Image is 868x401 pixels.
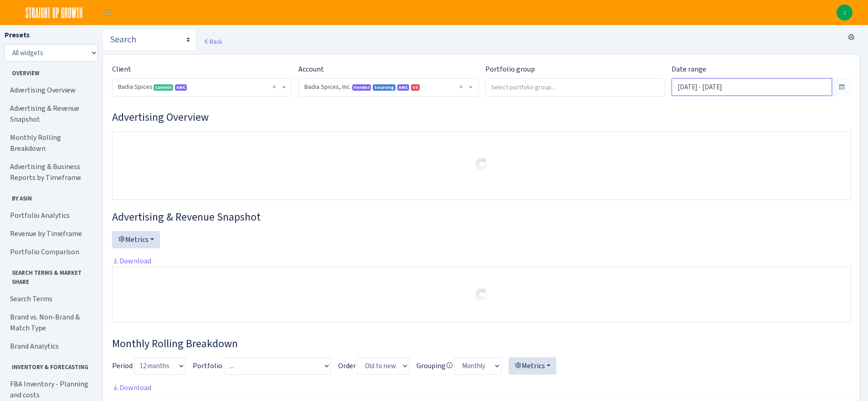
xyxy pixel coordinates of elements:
span: Badia Spices, Inc. <span class="badge badge-primary">Vendor</span><span class="badge badge-info">... [304,82,467,92]
span: Overview [5,65,95,77]
a: Advertising & Revenue Snapshot [5,99,96,129]
label: Client [112,64,131,75]
span: Badia Spices <span class="badge badge-success">Current</span><span class="badge badge-primary">AM... [113,79,291,96]
label: Account [298,64,324,75]
img: zachary.voniderstein [837,5,853,21]
h3: Widget #1 [112,111,851,124]
span: Badia Spices <span class="badge badge-success">Current</span><span class="badge badge-primary">AM... [118,82,280,92]
a: Monthly Rolling Breakdown [5,129,96,158]
a: Advertising & Business Reports by Timeframe [5,158,96,187]
span: Remove all items [272,82,276,92]
a: Download [112,256,151,266]
a: Brand vs. Non-Brand & Match Type [5,308,96,337]
span: Search Terms & Market Share [5,265,95,286]
img: Preloader [474,157,489,171]
input: Select portfolio group... [486,79,664,95]
button: Metrics [112,231,160,248]
a: Revenue by Timeframe [5,225,96,243]
a: Download [112,383,151,392]
a: Portfolio Comparison [5,243,96,261]
a: Search Terms [5,290,96,308]
label: Portfolio group [485,64,535,75]
h3: Widget #38 [112,337,851,350]
a: Advertising Overview [5,81,96,99]
label: Presets [5,30,30,41]
a: Back [203,37,222,46]
button: Toggle navigation [96,5,119,20]
span: Vendor [352,84,371,91]
a: z [837,5,853,21]
img: Preloader [474,287,489,302]
i: Avg. daily only for these metrics:<br> Sessions<br> Units Shipped (Sourcing)<br> Shipped Product ... [446,362,453,369]
span: Sourcing [373,84,395,91]
button: Metrics [508,357,556,375]
label: Date range [672,64,706,75]
a: Brand Analytics [5,337,96,355]
span: Inventory & Forecasting [5,359,95,371]
label: Portfolio [193,360,222,371]
span: Badia Spices, Inc. <span class="badge badge-primary">Vendor</span><span class="badge badge-info">... [299,79,478,96]
h3: Widget #2 [112,211,851,224]
span: By ASIN [5,190,95,203]
span: US [411,84,420,91]
span: Remove all items [459,82,462,92]
span: Current [154,84,173,91]
label: Grouping [416,360,453,371]
a: Portfolio Analytics [5,206,96,225]
label: Order [338,360,356,371]
span: AMC [175,84,187,91]
label: Period [112,360,133,371]
span: Amazon Marketing Cloud [397,84,409,91]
